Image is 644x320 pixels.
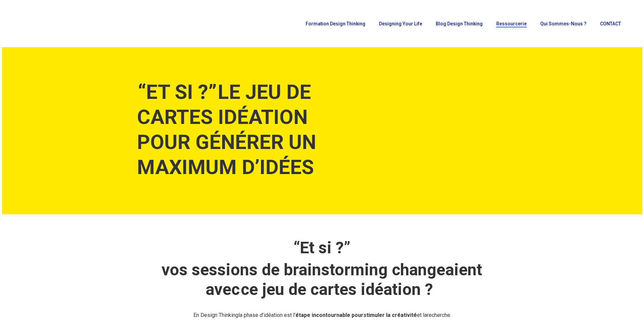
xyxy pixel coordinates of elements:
[537,21,590,26] a: Qui sommes-nous ?
[540,21,587,26] span: Qui sommes-nous ?
[9,10,81,37] img: French Future Academy
[600,21,621,26] span: CONTACT
[432,21,486,26] a: Blog Design Thinking
[204,312,238,318] span: esign Thinking
[137,80,316,179] strong: LE JEU DE CARTES IDÉATION POUR GÉNÉRER UN MAXIMUM D’IDÉES
[306,21,365,26] span: Formation Design Thinking
[295,312,363,318] strong: étape incontournable pour
[292,238,351,257] em: “Et si ?”
[496,21,527,26] span: Ressourcerie
[302,21,369,26] a: Formation Design Thinking
[193,312,204,318] span: En D
[597,21,624,26] a: CONTACT
[162,260,482,299] strong: vos sessions de brainstorming changeaient avec
[417,312,427,318] span: et la
[379,21,422,26] span: Designing Your Life
[137,80,218,104] em: “ET SI ?”
[493,21,530,26] a: Ressourcerie
[363,312,417,318] strong: stimuler la créativité
[238,312,363,318] span: la phase d’idéation est l’
[240,280,434,299] em: ce jeu de cartes idéation ?
[436,21,483,26] span: Blog Design Thinking
[376,21,426,26] a: Designing Your Life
